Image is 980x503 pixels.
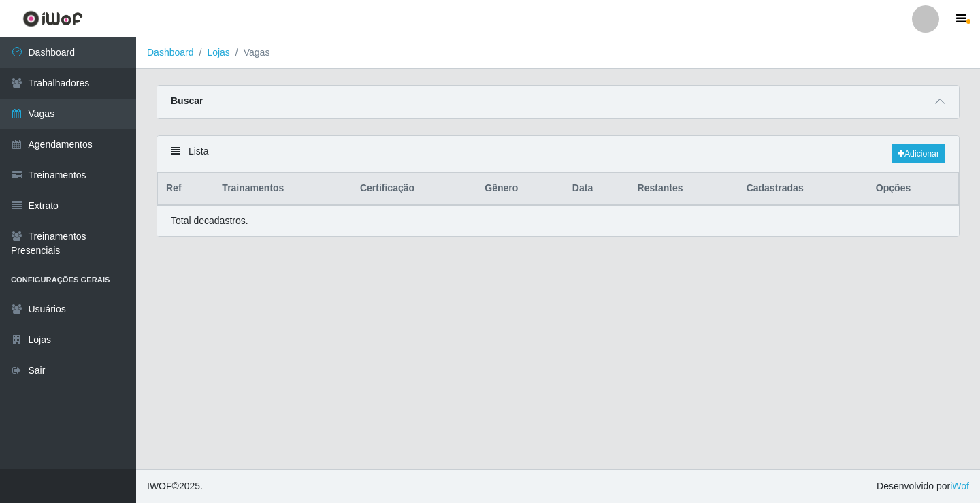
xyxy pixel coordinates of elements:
[171,95,203,106] strong: Buscar
[476,173,564,205] th: Gênero
[892,144,945,163] a: Adicionar
[147,479,203,493] span: © 2025 .
[136,37,980,69] nav: breadcrumb
[147,481,172,491] span: IWOF
[352,173,476,205] th: Certificação
[738,173,868,205] th: Cadastradas
[158,173,214,205] th: Ref
[564,173,630,205] th: Data
[868,173,959,205] th: Opções
[214,173,352,205] th: Trainamentos
[230,46,270,60] li: Vagas
[877,479,969,493] span: Desenvolvido por
[630,173,738,205] th: Restantes
[950,481,969,491] a: iWof
[171,214,248,228] p: Total de cadastros.
[207,47,229,58] a: Lojas
[22,10,83,27] img: CoreUI Logo
[157,136,959,172] div: Lista
[147,47,194,58] a: Dashboard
